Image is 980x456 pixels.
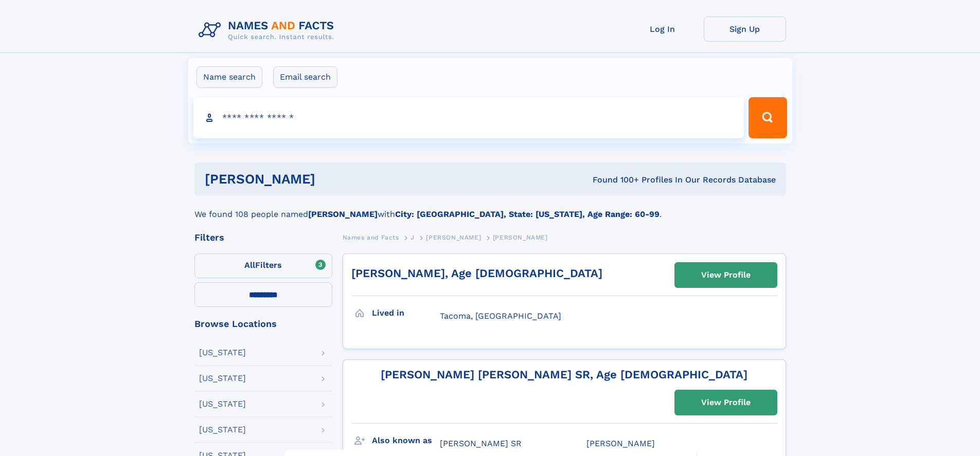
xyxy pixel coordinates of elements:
[395,209,660,219] b: City: [GEOGRAPHIC_DATA], State: [US_STATE], Age Range: 60-99
[621,16,704,42] a: Log In
[194,253,332,278] label: Filters
[493,234,548,241] span: [PERSON_NAME]
[454,174,776,186] div: Found 100+ Profiles In Our Records Database
[586,439,655,448] span: [PERSON_NAME]
[440,439,522,448] span: [PERSON_NAME] SR
[199,374,246,382] div: [US_STATE]
[372,432,440,449] h3: Also known as
[351,267,602,280] a: [PERSON_NAME], Age [DEMOGRAPHIC_DATA]
[411,234,415,241] span: J
[440,311,561,321] span: Tacoma, [GEOGRAPHIC_DATA]
[205,173,454,186] h1: [PERSON_NAME]
[194,16,343,44] img: Logo Names and Facts
[749,97,787,138] button: Search Button
[343,231,399,244] a: Names and Facts
[194,233,332,242] div: Filters
[411,231,415,244] a: J
[273,66,337,88] label: Email search
[199,426,246,434] div: [US_STATE]
[704,16,786,42] a: Sign Up
[194,319,332,329] div: Browse Locations
[701,391,751,414] div: View Profile
[193,97,744,138] input: search input
[199,400,246,408] div: [US_STATE]
[308,209,378,219] b: [PERSON_NAME]
[372,304,440,322] h3: Lived in
[197,66,262,88] label: Name search
[381,368,747,381] a: [PERSON_NAME] [PERSON_NAME] SR, Age [DEMOGRAPHIC_DATA]
[426,231,481,244] a: [PERSON_NAME]
[675,263,777,287] a: View Profile
[199,349,246,357] div: [US_STATE]
[675,390,777,415] a: View Profile
[244,260,255,270] span: All
[194,196,786,221] div: We found 108 people named with .
[701,263,751,287] div: View Profile
[426,234,481,241] span: [PERSON_NAME]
